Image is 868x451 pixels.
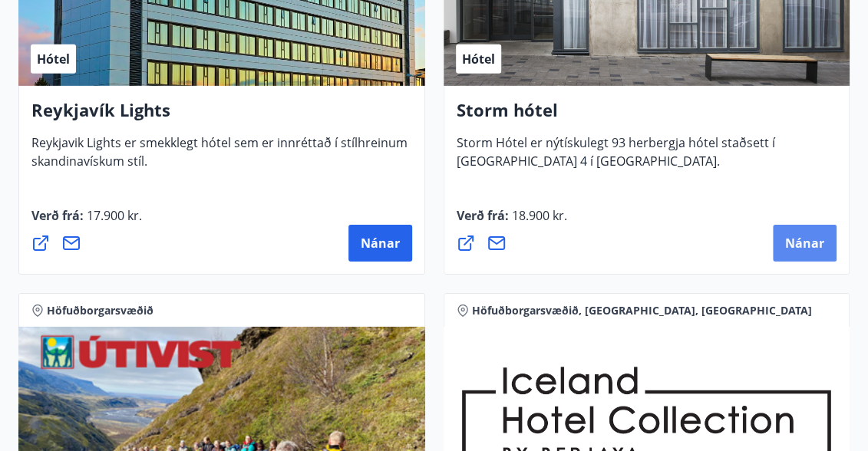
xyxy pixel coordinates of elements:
span: Nánar [361,235,400,252]
button: Nánar [773,225,837,262]
span: Reykjavik Lights er smekklegt hótel sem er innréttað í stílhreinum skandinavískum stíl. [31,134,408,182]
h4: Storm hótel [457,98,837,133]
span: Hótel [37,51,70,67]
span: Höfuðborgarsvæðið, [GEOGRAPHIC_DATA], [GEOGRAPHIC_DATA] [472,303,812,318]
span: Hótel [462,51,495,67]
span: Höfuðborgarsvæðið [47,303,153,318]
button: Nánar [348,225,412,262]
span: Storm Hótel er nýtískulegt 93 herbergja hótel staðsett í [GEOGRAPHIC_DATA] 4 í [GEOGRAPHIC_DATA]. [457,134,775,182]
span: 18.900 kr. [509,207,567,224]
span: 17.900 kr. [84,207,142,224]
span: Verð frá : [457,207,567,236]
span: Nánar [785,235,824,252]
span: Verð frá : [31,207,142,236]
h4: Reykjavík Lights [31,98,412,133]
